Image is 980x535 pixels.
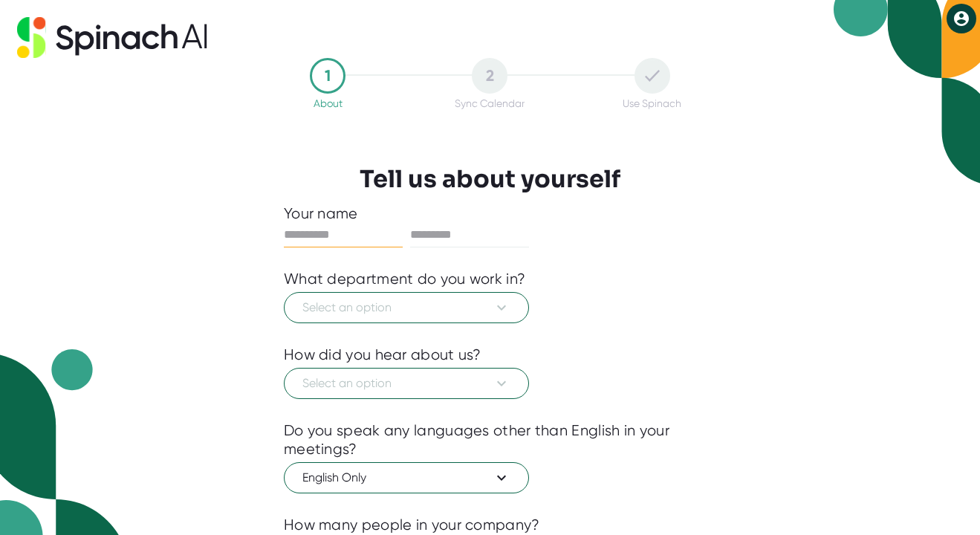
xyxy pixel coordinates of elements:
div: Sync Calendar [455,97,525,109]
div: Do you speak any languages other than English in your meetings? [284,421,696,458]
div: How many people in your company? [284,516,540,534]
button: English Only [284,462,529,493]
div: 2 [472,58,507,94]
button: Select an option [284,368,529,399]
div: What department do you work in? [284,270,525,288]
iframe: Intercom live chat [929,484,965,520]
h3: Tell us about yourself [360,165,620,193]
div: Use Spinach [623,97,681,109]
span: Select an option [302,299,510,317]
div: How did you hear about us? [284,346,481,364]
div: 1 [310,58,345,94]
span: Select an option [302,374,510,392]
span: English Only [302,469,510,487]
div: Your name [284,204,696,223]
div: About [314,97,343,109]
button: Select an option [284,292,529,323]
